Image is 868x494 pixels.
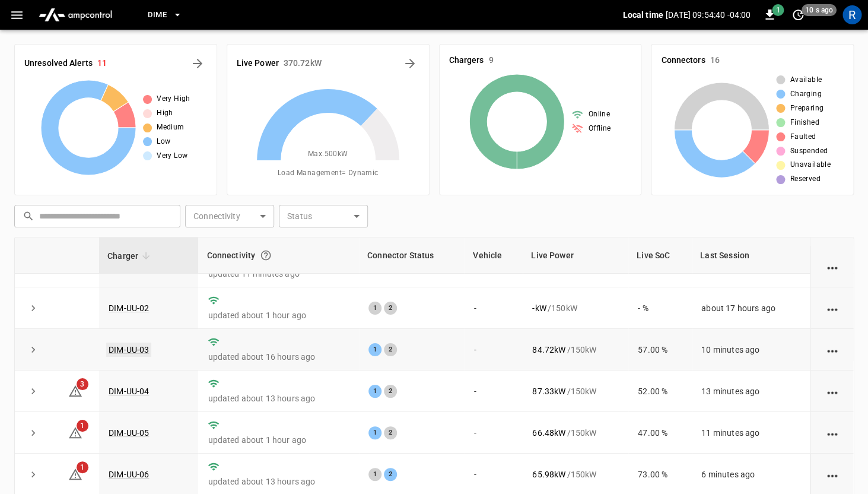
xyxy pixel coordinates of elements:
td: 57.00 % [628,329,692,370]
button: expand row [24,382,42,400]
td: 10 minutes ago [692,329,810,370]
img: ampcontrol.io logo [34,4,117,26]
span: Load Management = Dynamic [278,167,379,179]
div: 1 [368,302,381,315]
button: expand row [24,299,42,317]
button: Energy Overview [400,54,419,73]
span: Very High [157,93,190,105]
a: DIM-UU-06 [109,470,149,479]
h6: 370.72 kW [284,57,322,70]
span: Very Low [157,150,187,162]
th: Vehicle [465,237,523,274]
a: DIM-UU-03 [106,343,151,357]
span: Low [157,136,170,148]
a: DIM-UU-04 [109,387,149,396]
td: - [465,370,523,412]
span: Charging [790,88,821,100]
div: 2 [384,426,397,439]
div: / 150 kW [532,385,619,397]
span: Unavailable [790,159,830,171]
p: [DATE] 09:54:40 -04:00 [666,9,751,21]
span: Online [588,109,609,121]
div: action cell options [825,344,840,356]
div: action cell options [825,385,840,397]
div: Connectivity [206,245,350,266]
div: / 150 kW [532,427,619,439]
span: Medium [157,122,184,134]
span: Finished [790,117,819,129]
th: Action [810,237,853,274]
p: updated 11 minutes ago [208,268,349,280]
span: Available [790,74,822,86]
span: 3 [77,378,88,390]
p: 84.72 kW [532,344,565,356]
td: 52.00 % [628,370,692,412]
div: / 150 kW [532,468,619,480]
span: Reserved [790,173,820,185]
div: / 150 kW [532,344,619,356]
h6: 16 [710,54,719,67]
div: action cell options [825,468,840,480]
button: expand row [24,465,42,483]
a: 1 [68,427,82,437]
div: 1 [368,426,381,439]
span: Suspended [790,145,828,157]
span: Faulted [790,131,816,143]
button: set refresh interval [788,5,807,24]
span: Offline [588,123,611,135]
td: 13 minutes ago [692,370,810,412]
td: - % [628,287,692,329]
h6: Unresolved Alerts [24,57,93,70]
a: DIM-UU-05 [109,428,149,438]
span: 1 [77,461,88,473]
div: 1 [368,385,381,398]
div: 2 [384,468,397,481]
th: Live SoC [628,237,692,274]
p: 65.98 kW [532,468,565,480]
button: All Alerts [188,54,207,73]
h6: Chargers [449,54,484,67]
a: DIM-UU-02 [109,303,149,313]
span: Dime [148,8,167,22]
button: expand row [24,424,42,442]
p: 87.33 kW [532,385,565,397]
p: Local time [622,9,663,21]
div: 1 [368,468,381,481]
h6: Live Power [237,57,279,70]
span: Charger [107,249,154,263]
p: updated about 16 hours ago [208,351,349,363]
h6: Connectors [661,54,705,67]
h6: 9 [488,54,493,67]
button: Connection between the charger and our software. [255,245,276,266]
a: 3 [68,386,82,395]
div: / 150 kW [532,302,619,314]
button: Dime [143,4,187,27]
td: 11 minutes ago [692,412,810,454]
span: 1 [77,420,88,432]
p: updated about 1 hour ago [208,309,349,321]
th: Live Power [523,237,628,274]
h6: 11 [97,57,107,70]
p: updated about 1 hour ago [208,434,349,446]
td: - [465,287,523,329]
div: action cell options [825,261,840,273]
div: action cell options [825,302,840,314]
span: Max. 500 kW [308,148,348,160]
p: - kW [532,302,546,314]
p: updated about 13 hours ago [208,476,349,487]
td: - [465,329,523,370]
th: Last Session [692,237,810,274]
td: about 17 hours ago [692,287,810,329]
div: 2 [384,302,397,315]
div: action cell options [825,427,840,439]
div: 2 [384,343,397,356]
p: 66.48 kW [532,427,565,439]
div: 1 [368,343,381,356]
a: 1 [68,469,82,479]
span: 1 [772,4,784,16]
td: 47.00 % [628,412,692,454]
th: Connector Status [359,237,465,274]
p: updated about 13 hours ago [208,392,349,404]
td: - [465,412,523,454]
span: Preparing [790,103,824,115]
